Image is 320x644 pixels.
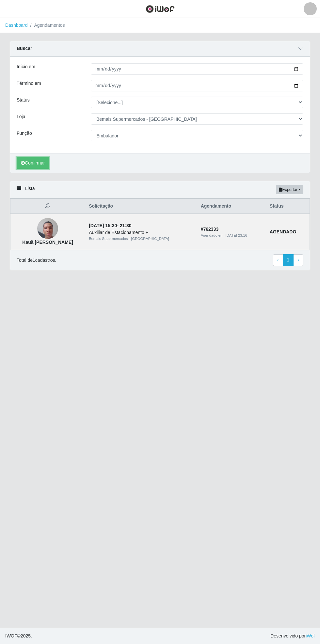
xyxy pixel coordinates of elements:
[266,199,310,214] th: Status
[5,23,28,28] a: Dashboard
[89,223,131,228] strong: -
[17,97,30,103] label: Status
[120,223,132,228] time: 21:30
[89,223,117,228] time: [DATE] 15:30
[89,229,193,236] div: Auxiliar de Estacionamento +
[85,199,197,214] th: Solicitação
[17,157,49,169] button: Confirmar
[17,63,35,70] label: Início em
[22,240,73,245] strong: Kauã [PERSON_NAME]
[197,199,266,214] th: Agendamento
[17,80,41,87] label: Término em
[91,80,303,91] input: 00/00/0000
[297,257,299,262] span: ›
[226,233,247,237] time: [DATE] 23:16
[201,227,219,232] strong: # 762333
[273,254,283,266] a: Previous
[270,229,296,234] strong: AGENDADO
[306,633,315,638] a: iWof
[273,254,303,266] nav: pagination
[5,633,17,638] span: IWOF
[5,633,32,639] span: © 2025 .
[17,257,56,264] p: Total de 1 cadastros.
[17,113,25,120] label: Loja
[28,22,65,29] li: Agendamentos
[283,254,294,266] a: 1
[10,181,310,198] div: Lista
[293,254,303,266] a: Next
[201,233,262,238] div: Agendado em:
[89,236,193,242] div: Bemais Supermercados - [GEOGRAPHIC_DATA]
[17,46,32,51] strong: Buscar
[277,257,279,262] span: ‹
[270,633,315,639] span: Desenvolvido por
[91,63,303,75] input: 00/00/0000
[146,5,175,13] img: CoreUI Logo
[37,215,58,243] img: Kauã Rick Correia da Silva
[17,130,32,137] label: Função
[276,185,303,194] button: Exportar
